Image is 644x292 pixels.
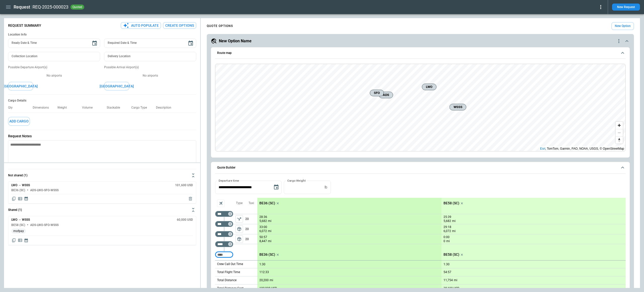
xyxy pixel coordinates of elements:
[612,4,640,11] button: New Request
[616,136,623,144] button: Reset bearing to north
[11,238,16,243] span: Copy quote content
[270,278,273,282] p: mi
[8,169,196,181] button: Not shared (1)
[32,4,68,10] h2: REQ-2025-000023
[107,106,124,110] p: Stackable
[18,196,23,201] span: Display detailed quote content
[11,196,16,201] span: Copy quote content
[177,218,193,221] h6: 60,000 USD
[236,201,243,205] p: Type
[616,129,623,136] button: Zoom out
[268,239,271,243] p: mi
[215,231,233,237] div: Too short
[217,286,244,290] p: Total Distance Cost
[33,106,53,110] p: Dimensions
[259,235,267,239] p: 50:57
[219,178,239,183] label: Departure time
[207,25,233,27] h4: QUOTE OPTIONS
[8,82,33,91] button: [GEOGRAPHIC_DATA]
[219,38,252,44] h5: New Option Name
[444,235,450,239] p: 0:00
[249,201,254,205] p: Taxi
[268,229,271,233] p: mi
[8,117,30,126] button: Add Cargo
[235,215,243,223] button: left aligned
[268,219,271,223] p: mi
[235,225,243,233] span: Type of sector
[8,65,100,70] p: Possible Departure Airport(s)
[444,263,450,266] p: 1:30
[11,184,30,187] h6: LWO → WSSS
[217,262,243,266] p: Crew Call Out Time
[540,147,545,150] a: Esri
[11,189,25,192] h6: BE36 (SC)
[259,263,265,266] p: 1:30
[540,146,624,151] div: , TomTom, Garmin, FAO, NOAA, USGS, © OpenStreetMap
[444,278,453,282] p: 11,754
[215,64,626,151] div: Route map
[259,278,269,282] p: 20,200
[11,223,25,227] h6: BE58 (SC)
[444,252,459,257] p: BE58 (SC)
[217,278,236,282] p: Total Distance
[14,4,30,10] h1: Request
[215,252,233,258] div: Too short
[454,278,457,282] p: mi
[186,38,196,48] button: Choose date
[57,106,71,110] p: Weight
[325,185,327,189] p: lb
[24,238,28,243] span: Display quote schedule
[11,229,26,233] span: mofpay
[217,51,232,55] h6: Route map
[71,5,83,9] span: quoted
[452,219,456,223] p: mi
[217,200,225,207] span: Aircraft selection
[215,64,626,151] canvas: Map
[259,215,267,219] p: 28:36
[8,134,196,138] p: Request Notes
[215,221,233,227] div: Too short
[259,252,275,257] p: BE36 (SC)
[259,201,275,205] p: BE36 (SC)
[444,229,451,233] p: 6,072
[372,90,382,95] span: SFO
[82,106,97,110] p: Volume
[444,270,451,274] p: 54:57
[8,216,196,245] div: Not shared (1)
[259,229,267,233] p: 6,072
[215,47,626,59] button: Route map
[235,215,243,223] span: Type of sector
[215,211,233,217] div: Too short
[444,219,451,223] p: 5,682
[215,162,626,174] button: Quote Builder
[104,65,196,70] p: Possible Arrival Airport(s)
[104,74,196,78] p: No airports
[104,82,129,91] button: [GEOGRAPHIC_DATA]
[612,22,634,30] button: New Option
[446,239,450,243] p: mi
[217,166,235,169] h6: Quote Builder
[444,201,459,205] p: BE58 (SC)
[381,92,391,98] span: ADS
[30,189,59,192] h6: ADS-LWO-SFO-WSSS
[8,174,27,177] h6: Not shared (1)
[90,38,100,48] button: Choose date
[8,181,196,204] div: Not shared (1)
[30,223,59,227] h6: ADS-LWO-SFO-WSSS
[121,22,161,29] button: Auto Populate
[245,234,257,244] p: 20
[452,229,456,233] p: mi
[188,196,193,201] span: Delete quote
[245,214,257,224] p: 20
[8,74,100,78] p: No airports
[235,235,243,243] span: Type of sector
[237,226,242,232] span: package_2
[616,122,623,129] button: Zoom in
[444,239,445,243] p: 0
[215,241,233,247] div: Too short
[8,33,196,37] h6: Location Info
[259,219,267,223] p: 5,682
[259,225,267,229] p: 33:00
[271,182,281,192] button: Choose date, selected date is Aug 8, 2025
[237,237,242,242] span: package_2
